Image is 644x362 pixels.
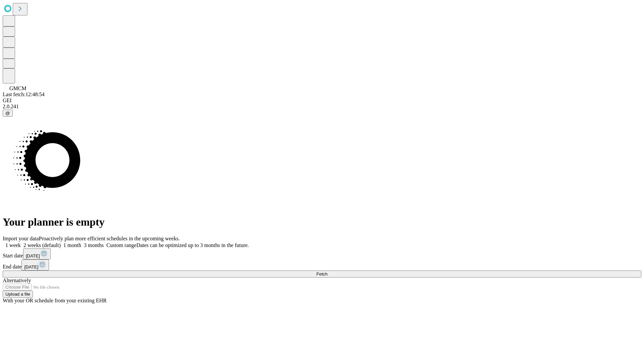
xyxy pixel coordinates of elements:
[3,104,641,110] div: 2.0.241
[3,92,45,97] span: Last fetch: 12:48:54
[3,98,641,104] div: GEI
[137,242,249,248] span: Dates can be optimized up to 3 months in the future.
[39,236,180,241] span: Proactively plan more efficient schedules in the upcoming weeks.
[26,253,40,258] span: [DATE]
[63,242,81,248] span: 1 month
[3,298,107,303] span: With your OR schedule from your existing EHR
[3,278,31,283] span: Alternatively
[3,270,641,278] button: Fetch
[5,111,10,116] span: @
[3,216,641,228] h1: Your planner is empty
[3,259,641,270] div: End date
[21,259,49,270] button: [DATE]
[106,242,136,248] span: Custom range
[3,248,641,259] div: Start date
[84,242,104,248] span: 3 months
[3,110,13,117] button: @
[9,85,26,91] span: GMCM
[23,242,61,248] span: 2 weeks (default)
[3,236,39,241] span: Import your data
[24,264,38,269] span: [DATE]
[3,291,33,298] button: Upload a file
[316,271,327,277] span: Fetch
[5,242,21,248] span: 1 week
[23,248,51,259] button: [DATE]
